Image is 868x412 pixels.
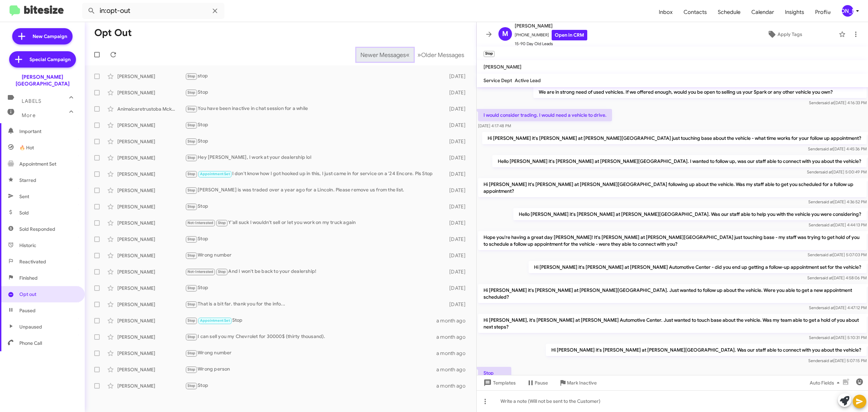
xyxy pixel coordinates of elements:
div: Stop [185,89,442,96]
span: Sender [DATE] 5:07:15 PM [808,358,867,363]
span: Stop [188,351,196,355]
a: Open in CRM [552,30,587,40]
span: Mark Inactive [567,377,597,389]
button: Auto Fields [804,377,848,389]
p: Hi [PERSON_NAME] it's [PERSON_NAME] at [PERSON_NAME][GEOGRAPHIC_DATA] just touching base about th... [482,132,867,144]
span: Sender [DATE] 5:10:31 PM [809,335,867,340]
span: Starred [19,177,36,184]
div: Stop [185,137,442,145]
a: Insights [780,2,810,22]
span: More [22,112,36,118]
span: Not-Interested [188,221,214,225]
div: a month ago [436,366,471,373]
span: Special Campaign [29,56,71,63]
div: You have been inactive in chat session for a while [185,105,442,113]
a: New Campaign [12,28,73,44]
span: 15-90 Day Old Leads [515,40,587,47]
span: said at [822,358,833,363]
h1: Opt Out [94,27,132,38]
div: I don't know how I got hooked up in this, I just came in for service on a '24 Encore. Pls Stop [185,170,442,178]
span: Stop [218,269,226,274]
a: Calendar [746,2,780,22]
div: [PERSON_NAME] [842,5,853,17]
span: Stop [188,123,196,127]
div: [DATE] [442,203,471,210]
span: Apply Tags [777,28,802,40]
a: Special Campaign [9,51,76,68]
span: [DATE] 4:17:48 PM [478,123,511,128]
span: Profile [810,2,836,22]
div: Animalcaretrustoba Mckameyanimalcenter [117,106,185,112]
div: [PERSON_NAME] [117,236,185,243]
span: Stop [188,139,196,144]
div: [PERSON_NAME] [117,187,185,194]
p: I would consider trading. I would need a vehicle to drive. [478,109,612,121]
span: said at [821,252,833,257]
span: Stop [188,155,196,160]
div: Stop [185,284,442,292]
span: Sender [DATE] 4:45:36 PM [808,146,867,151]
span: New Campaign [33,33,67,40]
nav: Page navigation example [357,48,468,62]
span: Stop [188,74,196,78]
div: stop [185,72,442,80]
span: Stop [188,253,196,258]
span: Sender [DATE] 4:58:06 PM [807,275,867,280]
span: Sent [19,193,29,200]
span: Stop [188,107,196,111]
span: Templates [482,377,516,389]
button: Mark Inactive [553,377,602,389]
div: [DATE] [442,268,471,275]
span: Schedule [712,2,746,22]
div: [PERSON_NAME] [117,334,185,340]
div: [PERSON_NAME] [117,171,185,177]
span: said at [820,169,832,174]
span: Sender [DATE] 4:16:33 PM [809,100,867,105]
div: Stop [185,235,442,243]
div: [DATE] [442,301,471,308]
div: Hey [PERSON_NAME], I work at your dealership lol [185,154,442,162]
p: Hello [PERSON_NAME] it's [PERSON_NAME] at [PERSON_NAME][GEOGRAPHIC_DATA]. I wanted to follow up, ... [492,155,867,167]
div: [DATE] [442,171,471,177]
span: said at [821,275,832,280]
p: Stop [478,367,511,379]
div: Wrong number [185,251,442,259]
div: Stop [185,317,436,324]
p: Hello [PERSON_NAME] it's [PERSON_NAME] at [PERSON_NAME][GEOGRAPHIC_DATA]. Was our staff able to h... [513,208,867,220]
div: That is a bit far. thank you for the info... [185,300,442,308]
button: Apply Tags [733,28,835,40]
span: Older Messages [421,51,464,59]
div: [PERSON_NAME] [117,89,185,96]
div: [DATE] [442,236,471,243]
span: Sender [DATE] 4:47:12 PM [809,305,867,310]
div: Stop [185,203,442,210]
span: Stop [188,367,196,372]
p: Hi [PERSON_NAME] It's [PERSON_NAME] at [PERSON_NAME][GEOGRAPHIC_DATA] following up about the vehi... [478,178,867,197]
input: Search [82,3,224,19]
div: [PERSON_NAME] is was traded over a year ago for a Lincoln. Please remove us from the list. [185,186,442,194]
span: said at [821,146,833,151]
button: Pause [521,377,553,389]
span: Active Lead [515,77,541,83]
span: Stop [218,221,226,225]
span: said at [822,305,834,310]
button: Templates [477,377,521,389]
div: [PERSON_NAME] [117,350,185,357]
a: Inbox [653,2,678,22]
button: Next [413,48,468,62]
div: a month ago [436,334,471,340]
span: Stop [188,172,196,176]
span: Not-Interested [188,269,214,274]
div: Y'all suck I wouldn't sell or let you work on my truck again [185,219,442,227]
div: [DATE] [442,89,471,96]
div: [DATE] [442,187,471,194]
span: Newer Messages [360,51,406,59]
div: [PERSON_NAME] [117,73,185,80]
span: Sender [DATE] 4:36:52 PM [808,199,867,204]
a: Contacts [678,2,712,22]
p: Hi [PERSON_NAME] it's [PERSON_NAME] at [PERSON_NAME] Automotive Center - did you end up getting a... [529,261,867,273]
p: Hi [PERSON_NAME] it's [PERSON_NAME] at [PERSON_NAME][GEOGRAPHIC_DATA]. Just wanted to follow up a... [478,284,867,303]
